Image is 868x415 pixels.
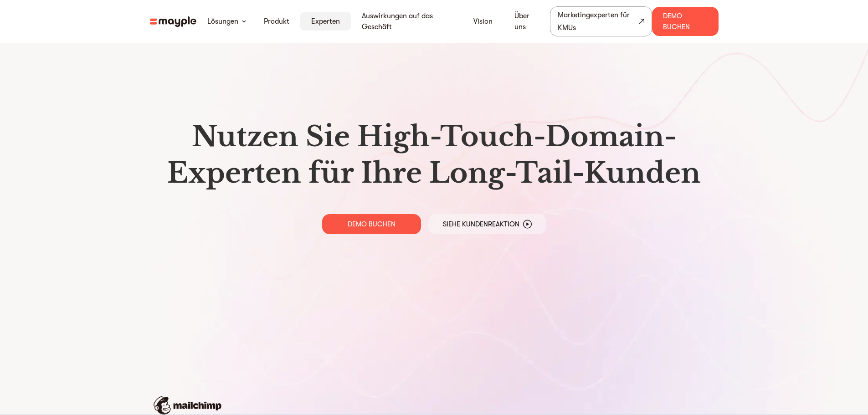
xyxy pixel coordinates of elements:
[311,17,340,26] font: Experten
[264,17,289,26] font: Produkt
[264,16,289,27] a: Produkt
[362,12,433,31] font: Auswirkungen auf das Geschäft
[443,220,519,228] font: Siehe Kundenreaktion
[663,12,690,31] font: Demo buchen
[207,17,238,26] font: Lösungen
[558,11,630,32] font: Marketingexperten für KMUs
[167,120,701,190] font: Nutzen Sie High-Touch-Domain-Experten für Ihre Long-Tail-Kunden
[362,10,452,32] a: Auswirkungen auf das Geschäft
[207,16,238,27] a: Lösungen
[473,16,493,27] a: Vision
[514,12,529,31] font: Über uns
[550,6,652,36] a: Marketingexperten für KMUs
[514,10,539,32] a: Über uns
[322,214,421,234] a: DEMO BUCHEN
[428,214,546,234] a: Siehe Kundenreaktion
[348,220,395,228] font: DEMO BUCHEN
[473,17,493,26] font: Vision
[154,396,221,415] img: Mailchimp-Logo
[311,16,340,27] a: Experten
[242,20,246,23] img: Pfeil nach unten
[150,16,196,27] img: Mayple-Logo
